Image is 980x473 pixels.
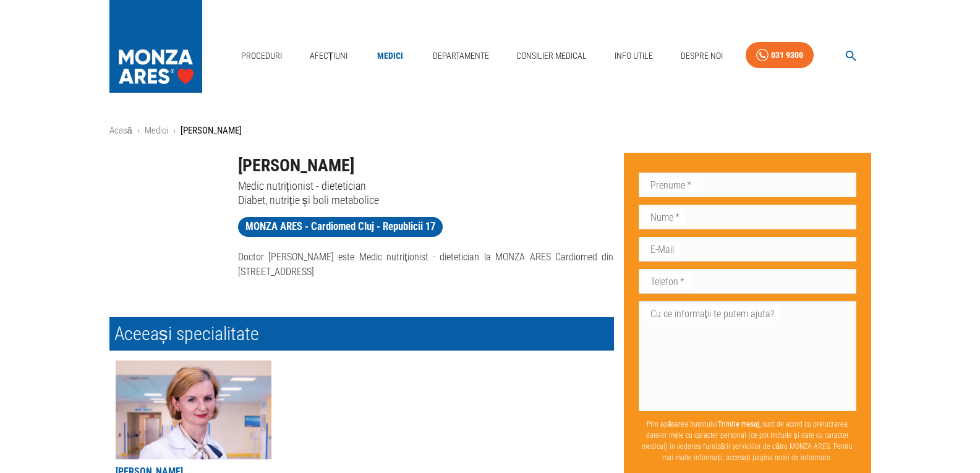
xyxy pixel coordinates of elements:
[109,124,871,138] nav: breadcrumb
[116,360,271,459] img: Dr. Simona Bodea
[238,193,614,207] p: Diabet, nutriție și boli metabolice
[181,124,242,138] p: [PERSON_NAME]
[238,250,614,279] p: Doctor [PERSON_NAME] este Medic nutriționist - dietetician la MONZA ARES Cardiomed din [STREET_AD...
[173,124,176,138] li: ›
[109,153,228,307] img: Dr. Larisa Anchidin
[676,43,728,69] a: Despre Noi
[305,43,353,69] a: Afecțiuni
[236,43,287,69] a: Proceduri
[370,43,410,69] a: Medici
[238,219,443,234] span: MONZA ARES - Cardiomed Cluj - Republicii 17
[771,48,803,63] div: 031 9300
[718,420,759,428] b: Trimite mesaj
[639,414,856,468] p: Prin apăsarea butonului , sunt de acord cu prelucrarea datelor mele cu caracter personal (ce pot ...
[428,43,494,69] a: Departamente
[610,43,658,69] a: Info Utile
[238,217,443,237] a: MONZA ARES - Cardiomed Cluj - Republicii 17
[511,43,592,69] a: Consilier Medical
[109,317,614,351] h2: Aceeași specialitate
[137,124,140,138] li: ›
[746,42,814,69] a: 031 9300
[109,125,132,136] a: Acasă
[145,125,168,136] a: Medici
[238,153,614,179] h1: [PERSON_NAME]
[238,179,614,193] p: Medic nutriționist - dietetician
